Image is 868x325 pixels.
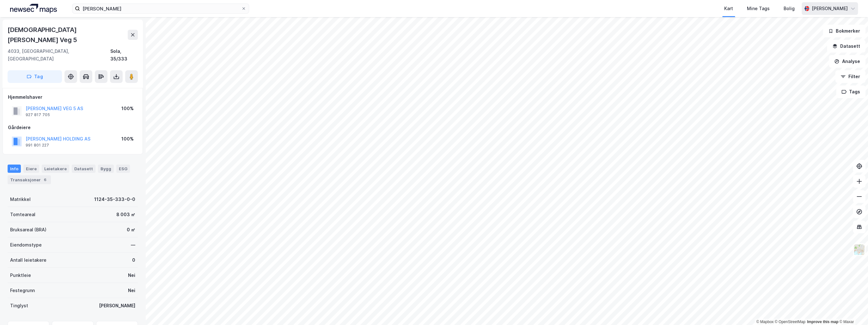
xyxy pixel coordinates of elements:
div: Hjemmelshaver [8,93,138,101]
div: — [131,241,135,249]
div: Punktleie [10,272,31,279]
div: Leietakere [42,165,69,173]
div: Bolig [784,5,795,12]
div: Datasett [72,165,95,173]
div: 0 ㎡ [127,226,135,234]
div: Sola, 35/333 [110,47,138,63]
div: 4033, [GEOGRAPHIC_DATA], [GEOGRAPHIC_DATA] [8,47,110,63]
button: Datasett [827,40,865,53]
div: Gårdeiere [8,124,138,131]
button: Tag [8,70,62,83]
div: [PERSON_NAME] [99,302,135,309]
div: 100% [121,135,134,143]
div: Mine Tags [747,5,770,12]
div: Nei [128,287,135,294]
div: 1124-35-333-0-0 [94,196,135,203]
button: Analyse [829,55,865,68]
input: Søk på adresse, matrikkel, gårdeiere, leietakere eller personer [80,4,241,13]
div: Festegrunn [10,287,35,294]
div: 927 817 705 [26,112,50,117]
div: Tomteareal [10,211,35,218]
div: 0 [132,256,135,264]
div: Matrikkel [10,196,31,203]
div: [PERSON_NAME] [812,5,848,12]
img: logo.a4113a55bc3d86da70a041830d287a7e.svg [10,4,57,13]
img: Z [853,244,865,256]
div: ESG [116,165,130,173]
div: Eiendomstype [10,241,42,249]
button: Bokmerker [823,25,865,37]
button: Tags [836,85,865,98]
div: Eiere [23,165,39,173]
div: Antall leietakere [10,256,46,264]
div: 991 801 227 [26,143,49,148]
a: Mapbox [756,320,773,324]
div: Bygg [98,165,114,173]
div: [DEMOGRAPHIC_DATA][PERSON_NAME] Veg 5 [8,25,128,45]
div: Bruksareal (BRA) [10,226,46,234]
div: Kart [724,5,733,12]
div: Kontrollprogram for chat [836,295,868,325]
a: OpenStreetMap [775,320,805,324]
div: Tinglyst [10,302,28,309]
iframe: Chat Widget [836,295,868,325]
div: 6 [42,177,48,183]
div: 100% [121,105,134,112]
div: Transaksjoner [8,175,51,184]
div: 8 003 ㎡ [116,211,135,218]
button: Filter [835,70,865,83]
a: Improve this map [807,320,838,324]
div: Info [8,165,21,173]
div: Nei [128,272,135,279]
